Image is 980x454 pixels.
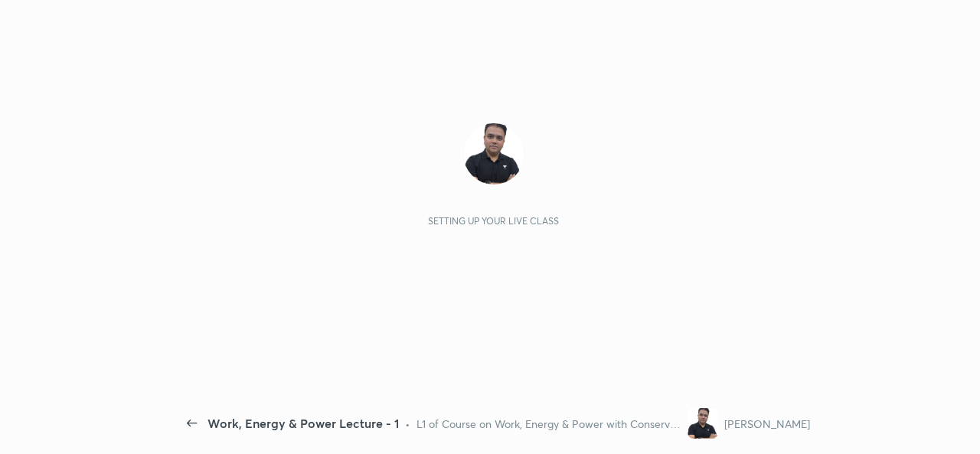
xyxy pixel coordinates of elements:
div: Setting up your live class [428,215,559,227]
div: Work, Energy & Power Lecture - 1 [207,414,399,433]
div: [PERSON_NAME] [724,416,810,432]
div: L1 of Course on Work, Energy & Power with Conservation and VCM Applications [416,416,681,432]
img: d40932d52b0c415eb301489f8cfb2a5d.jpg [463,123,524,185]
img: d40932d52b0c415eb301489f8cfb2a5d.jpg [688,408,718,439]
div: • [405,416,410,432]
